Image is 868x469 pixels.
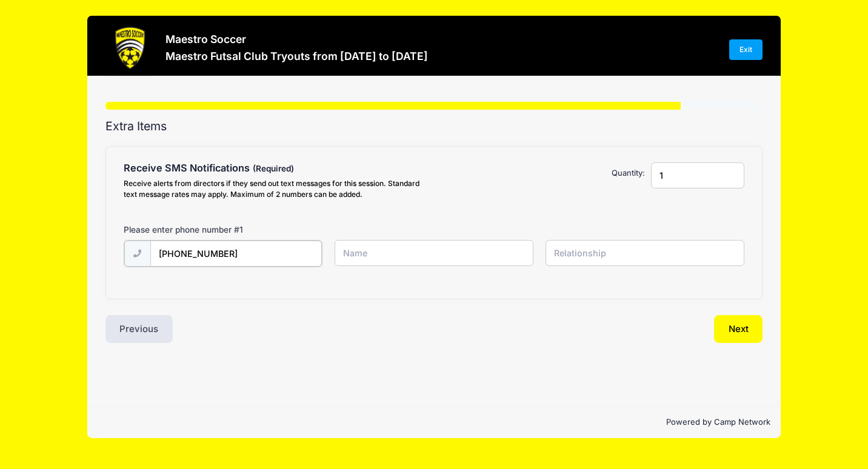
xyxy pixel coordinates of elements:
[239,225,243,234] span: 1
[124,178,428,200] div: Receive alerts from directors if they send out text messages for this session. Standard text mess...
[714,315,763,343] button: Next
[729,39,763,60] a: Exit
[124,162,428,175] h4: Receive SMS Notifications
[165,50,428,62] h3: Maestro Futsal Club Tryouts from [DATE] to [DATE]
[150,241,322,267] input: (xxx) xxx-xxxx
[335,240,533,266] input: Name
[105,315,173,343] button: Previous
[165,33,428,45] h3: Maestro Soccer
[98,416,771,428] p: Powered by Camp Network
[124,224,243,236] label: Please enter phone number #
[546,240,744,266] input: Relationship
[105,119,763,133] h2: Extra Items
[651,162,744,188] input: Quantity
